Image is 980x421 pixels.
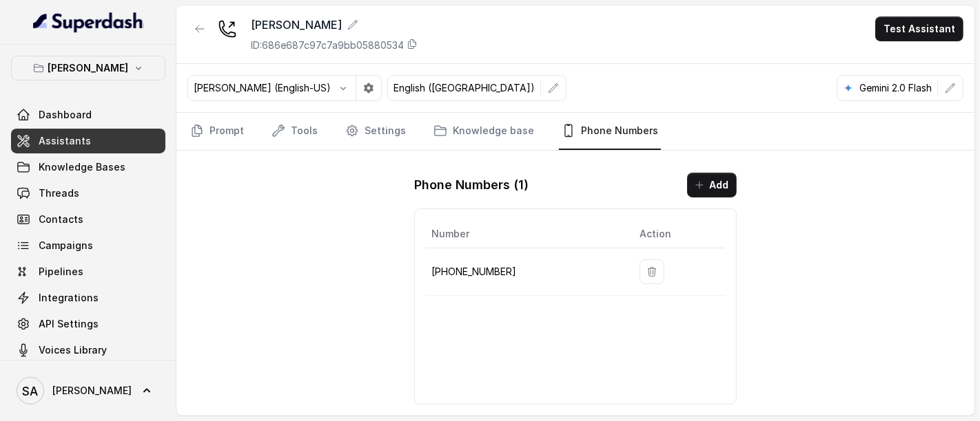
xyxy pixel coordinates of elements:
a: Assistants [11,129,165,153]
a: Campaigns [11,233,165,258]
p: English ([GEOGRAPHIC_DATA]) [394,81,535,95]
p: [PERSON_NAME] (English-US) [194,81,331,95]
a: API Settings [11,312,165,336]
a: Pipelines [11,259,165,284]
h1: Phone Numbers ( 1 ) [414,174,529,196]
span: Contacts [39,213,83,226]
a: Knowledge base [431,113,537,150]
a: Contacts [11,207,165,232]
a: [PERSON_NAME] [11,371,165,410]
p: ID: 686e687c97c7a9bb05880534 [251,39,404,52]
text: SA [23,384,39,398]
a: Integrations [11,285,165,310]
p: [PHONE_NUMBER] [431,263,617,280]
span: Campaigns [39,239,93,252]
span: Dashboard [39,108,92,122]
span: Knowledge Bases [39,160,125,174]
a: Prompt [187,113,247,150]
div: [PERSON_NAME] [251,17,418,33]
p: [PERSON_NAME] [48,60,129,76]
img: light.svg [33,11,144,33]
a: Tools [269,113,320,150]
svg: google logo [843,83,854,94]
span: Integrations [39,291,99,305]
span: Pipelines [39,265,83,279]
a: Voices Library [11,338,165,363]
a: Phone Numbers [559,113,661,150]
span: Threads [39,186,79,200]
span: Assistants [39,134,91,148]
button: Test Assistant [875,17,963,41]
p: Gemini 2.0 Flash [859,81,932,95]
th: Action [629,220,725,248]
button: [PERSON_NAME] [11,56,165,80]
span: API Settings [39,317,99,331]
span: [PERSON_NAME] [52,384,132,398]
button: Add [687,173,737,197]
a: Threads [11,181,165,206]
nav: Tabs [187,113,963,150]
a: Dashboard [11,102,165,127]
th: Number [426,220,629,248]
a: Knowledge Bases [11,155,165,180]
span: Voices Library [39,343,107,357]
a: Settings [343,113,409,150]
